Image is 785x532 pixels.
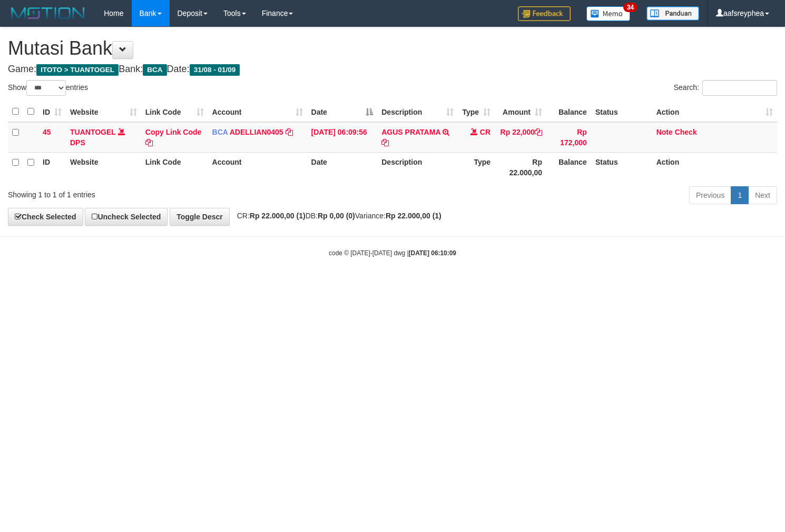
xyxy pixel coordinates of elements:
[143,64,166,76] span: BCA
[8,80,88,96] label: Show entries
[591,152,652,182] th: Status
[70,128,116,136] a: TUANTOGEL
[674,80,777,96] label: Search:
[232,212,441,220] span: CR: DB: Variance:
[230,128,283,136] a: ADELLIAN0405
[731,186,749,204] a: 1
[8,5,88,21] img: MOTION_logo.png
[591,102,652,122] th: Status
[329,249,456,257] small: code © [DATE]-[DATE] dwg |
[546,122,591,153] td: Rp 172,000
[208,102,307,122] th: Account: activate to sort column ascending
[535,128,542,136] a: Copy Rp 22,000 to clipboard
[141,102,208,122] th: Link Code: activate to sort column ascending
[381,138,389,147] a: Copy AGUS PRATAMA to clipboard
[495,102,546,122] th: Amount: activate to sort column ascending
[377,152,458,182] th: Description
[318,212,355,220] strong: Rp 0,00 (0)
[386,212,441,220] strong: Rp 22.000,00 (1)
[26,80,66,96] select: Showentries
[495,152,546,182] th: Rp 22.000,00
[675,128,697,136] a: Check
[38,102,66,122] th: ID: activate to sort column ascending
[409,249,456,257] strong: [DATE] 06:10:09
[85,208,168,226] a: Uncheck Selected
[190,64,240,76] span: 31/08 - 01/09
[495,122,546,153] td: Rp 22,000
[141,152,208,182] th: Link Code
[38,152,66,182] th: ID
[36,64,119,76] span: ITOTO > TUANTOGEL
[546,152,591,182] th: Balance
[480,128,490,136] span: CR
[307,122,378,153] td: [DATE] 06:09:56
[8,64,777,75] h4: Game: Bank: Date:
[208,152,307,182] th: Account
[458,152,495,182] th: Type
[145,128,202,147] a: Copy Link Code
[623,3,637,12] span: 34
[646,6,699,21] img: panduan.png
[652,152,777,182] th: Action
[518,6,571,21] img: Feedback.jpg
[66,152,141,182] th: Website
[250,212,306,220] strong: Rp 22.000,00 (1)
[652,102,777,122] th: Action: activate to sort column ascending
[689,186,731,204] a: Previous
[286,128,293,136] a: Copy ADELLIAN0405 to clipboard
[8,208,83,226] a: Check Selected
[66,102,141,122] th: Website: activate to sort column ascending
[8,185,319,200] div: Showing 1 to 1 of 1 entries
[8,38,777,59] h1: Mutasi Bank
[307,102,378,122] th: Date: activate to sort column descending
[43,128,51,136] span: 45
[702,80,777,96] input: Search:
[212,128,228,136] span: BCA
[458,102,495,122] th: Type: activate to sort column ascending
[381,128,440,136] a: AGUS PRATAMA
[307,152,378,182] th: Date
[66,122,141,153] td: DPS
[586,6,631,21] img: Button%20Memo.svg
[377,102,458,122] th: Description: activate to sort column ascending
[656,128,673,136] a: Note
[748,186,777,204] a: Next
[170,208,230,226] a: Toggle Descr
[546,102,591,122] th: Balance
